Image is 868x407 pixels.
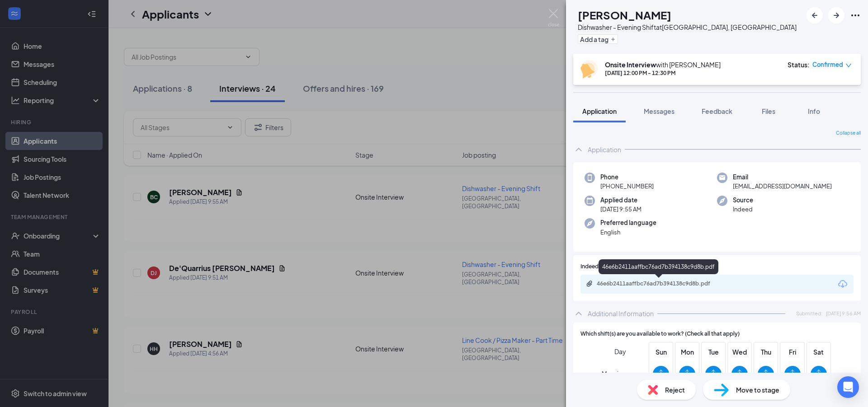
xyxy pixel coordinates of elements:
span: Preferred language [600,218,656,227]
svg: ChevronUp [573,308,584,319]
span: Info [808,107,820,115]
span: Indeed Resume [580,262,620,271]
span: Application [582,107,617,115]
button: PlusAdd a tag [578,34,618,44]
span: Feedback [702,107,732,115]
b: Onsite Interview [605,61,656,69]
div: Application [588,145,621,154]
span: Sun [653,347,669,357]
span: Morning [602,365,626,382]
span: Collapse all [836,130,861,137]
button: ArrowRight [828,7,844,23]
svg: Paperclip [586,280,593,287]
h1: [PERSON_NAME] [578,7,671,23]
span: Submitted: [796,309,822,317]
span: Mon [679,347,695,357]
svg: Download [837,279,848,290]
span: Which shift(s) are you available to work? (Check all that apply) [580,330,740,338]
div: [DATE] 12:00 PM - 12:30 PM [605,69,721,77]
button: ArrowLeftNew [807,7,823,23]
span: Email [733,173,832,182]
span: [EMAIL_ADDRESS][DOMAIN_NAME] [733,182,832,191]
div: Status : [788,60,810,69]
span: Move to stage [736,385,779,395]
svg: Ellipses [850,10,861,21]
span: Reject [665,385,685,395]
span: Source [733,196,753,205]
span: Files [762,107,775,115]
span: Phone [600,173,654,182]
span: Messages [644,107,675,115]
a: Paperclip46e6b2411aaffbc76ad7b394138c9d8b.pdf [586,280,732,289]
div: Additional Information [588,309,654,318]
div: Open Intercom Messenger [837,376,859,398]
span: Day [614,346,626,356]
span: Sat [811,347,827,357]
svg: ChevronUp [573,144,584,155]
div: Dishwasher - Evening Shift at [GEOGRAPHIC_DATA], [GEOGRAPHIC_DATA] [578,23,797,32]
span: Fri [784,347,801,357]
span: [DATE] 9:55 AM [600,205,642,214]
span: Indeed [733,205,753,214]
span: Confirmed [812,60,843,69]
span: [DATE] 9:56 AM [826,309,861,317]
span: Thu [758,347,774,357]
span: down [845,62,852,69]
svg: Plus [610,37,616,42]
svg: ArrowRight [831,10,842,21]
span: English [600,228,656,237]
div: 46e6b2411aaffbc76ad7b394138c9d8b.pdf [599,259,718,274]
div: 46e6b2411aaffbc76ad7b394138c9d8b.pdf [597,280,723,287]
span: Wed [731,347,748,357]
span: [PHONE_NUMBER] [600,182,654,191]
svg: ArrowLeftNew [809,10,820,21]
span: Applied date [600,196,642,205]
div: with [PERSON_NAME] [605,60,721,69]
span: Tue [705,347,722,357]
